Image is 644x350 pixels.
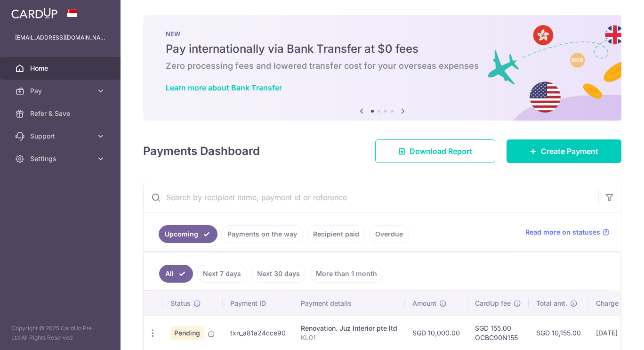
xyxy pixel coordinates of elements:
h4: Payments Dashboard [143,143,260,160]
a: Payments on the way [221,225,303,243]
span: Refer & Save [30,109,92,118]
td: SGD 10,155.00 [529,316,588,350]
img: Bank transfer banner [143,15,621,121]
td: SGD 10,000.00 [405,316,467,350]
span: Settings [30,154,92,163]
span: Pending [170,326,204,340]
p: KL01 [301,333,397,342]
span: Pay [30,86,92,96]
div: Renovation. Juz Interior pte ltd [301,324,397,333]
th: Payment details [293,291,405,316]
span: Download Report [410,146,472,157]
a: Learn more about Bank Transfer [166,83,282,92]
span: Amount [412,299,436,308]
span: CardUp fee [475,299,511,308]
span: Total amt. [536,299,567,308]
a: Upcoming [159,225,217,243]
a: More than 1 month [310,265,383,283]
h6: Zero processing fees and lowered transfer cost for your overseas expenses [166,60,599,72]
p: [EMAIL_ADDRESS][DOMAIN_NAME] [15,33,105,42]
input: Search by recipient name, payment id or reference [144,182,598,212]
span: Read more on statuses [525,228,600,237]
img: CardUp [11,8,57,19]
h5: Pay internationally via Bank Transfer at $0 fees [166,41,599,57]
span: Home [30,64,92,73]
th: Payment ID [223,291,293,316]
span: Support [30,131,92,141]
a: All [159,265,193,283]
td: SGD 155.00 OCBC90N155 [467,316,529,350]
span: Charge date [596,299,635,308]
span: Status [170,299,191,308]
iframe: Opens a widget where you can find more information [584,322,635,345]
a: Read more on statuses [525,228,610,237]
a: Create Payment [507,139,621,163]
td: txn_a81a24cce90 [223,316,293,350]
a: Overdue [369,225,409,243]
a: Download Report [375,139,495,163]
a: Next 7 days [197,265,247,283]
a: Next 30 days [251,265,306,283]
p: NEW [166,30,599,38]
a: Recipient paid [307,225,365,243]
span: Create Payment [541,146,598,157]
